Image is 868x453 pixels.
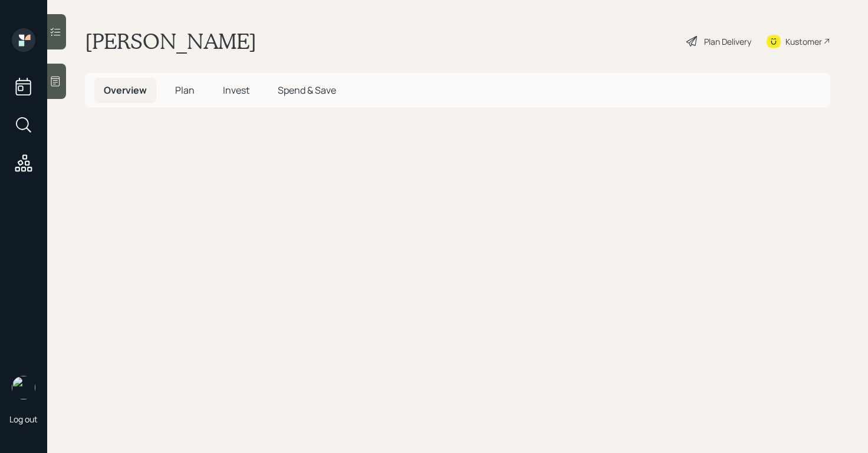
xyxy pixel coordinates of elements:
[223,84,249,97] span: Invest
[704,35,751,48] div: Plan Delivery
[85,28,257,54] h1: [PERSON_NAME]
[9,414,38,425] div: Log out
[175,84,195,97] span: Plan
[12,376,35,399] img: robby-grisanti-headshot.png
[785,35,822,48] div: Kustomer
[104,84,147,97] span: Overview
[278,84,336,97] span: Spend & Save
